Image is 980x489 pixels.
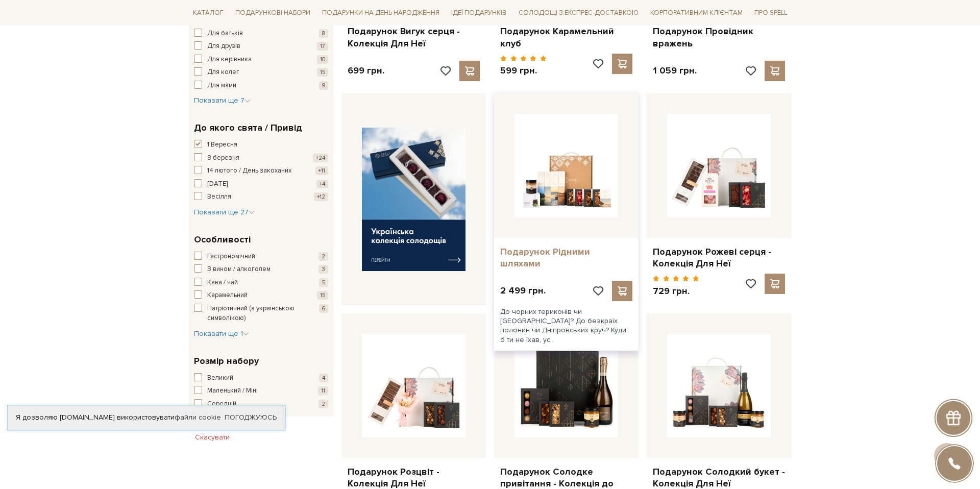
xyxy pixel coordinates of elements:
[500,65,547,77] p: 599 грн.
[348,65,384,77] p: 699 грн.
[194,41,328,52] button: Для друзів 17
[318,400,328,408] span: 2
[315,166,328,175] span: +11
[494,301,639,351] div: До чорних териконів чи [GEOGRAPHIC_DATA]? До безкраїх полонин чи Дніпровських круч? Куди б ти не ...
[207,373,233,383] span: Великий
[194,252,328,262] button: Гастрономічний 2
[750,5,791,21] span: Про Spell
[194,166,328,176] button: 14 лютого / День закоханих +11
[447,5,510,21] span: Ідеї подарунків
[207,81,236,91] span: Для мами
[319,29,328,38] span: 8
[646,4,747,21] a: Корпоративним клієнтам
[207,278,238,288] span: Кава / чай
[194,29,328,39] button: Для батьків 8
[194,278,328,288] button: Кава / чай 5
[194,81,328,91] button: Для мами 9
[194,96,251,105] span: Показати ще 7
[194,55,328,65] button: Для керівника 10
[207,55,252,65] span: Для керівника
[207,399,236,409] span: Середній
[319,374,328,382] span: 4
[194,329,249,339] button: Показати ще 1
[319,278,328,287] span: 5
[207,29,243,39] span: Для батьків
[194,179,328,189] button: [DATE] +4
[175,413,221,422] a: файли cookie
[194,67,328,78] button: Для колег 15
[194,386,328,396] button: Маленький / Міні 11
[319,81,328,90] span: 9
[514,4,643,21] a: Солодощі з експрес-доставкою
[317,68,328,77] span: 15
[207,166,291,176] span: 14 лютого / День закоханих
[194,140,328,150] button: 1 Вересня
[194,290,328,301] button: Карамельний 15
[8,413,285,422] div: Я дозволяю [DOMAIN_NAME] використовувати
[313,154,328,162] span: +24
[207,304,300,324] span: Патріотичний (з українською символікою)
[500,26,632,50] a: Подарунок Карамельний клуб
[318,265,328,274] span: 3
[207,153,239,163] span: 8 березня
[189,5,228,21] span: Каталог
[207,264,271,275] span: З вином / алкоголем
[194,121,302,135] span: До якого свята / Привід
[194,192,328,202] button: Весілля +12
[653,246,785,270] a: Подарунок Рожеві серця - Колекція Для Неї
[207,252,255,262] span: Гастрономічний
[318,252,328,261] span: 2
[653,26,785,50] a: Подарунок Провідник вражень
[194,208,255,216] span: Показати ще 27
[194,233,251,247] span: Особливості
[317,42,328,51] span: 17
[653,285,699,297] p: 729 грн.
[194,304,328,324] button: Патріотичний (з українською символікою) 6
[194,95,251,106] button: Показати ще 7
[318,386,328,395] span: 11
[231,5,314,21] span: Подарункові набори
[225,413,277,422] a: Погоджуюсь
[316,180,328,188] span: +4
[207,41,240,52] span: Для друзів
[500,246,632,270] a: Подарунок Рідними шляхами
[500,285,546,297] p: 2 499 грн.
[189,429,236,446] button: Скасувати
[362,128,465,271] img: banner
[207,192,231,202] span: Весілля
[207,290,248,301] span: Карамельний
[194,207,255,217] button: Показати ще 27
[194,329,249,338] span: Показати ще 1
[319,304,328,313] span: 6
[194,264,328,275] button: З вином / алкоголем 3
[653,65,697,77] p: 1 059 грн.
[194,354,259,368] span: Розмір набору
[314,192,328,201] span: +12
[207,140,237,150] span: 1 Вересня
[194,153,328,163] button: 8 березня +24
[207,67,239,78] span: Для колег
[194,399,328,409] button: Середній 2
[207,386,258,396] span: Маленький / Міні
[207,179,228,189] span: [DATE]
[348,26,480,50] a: Подарунок Вигук серця - Колекція Для Неї
[317,291,328,300] span: 15
[317,55,328,64] span: 10
[318,5,444,21] span: Подарунки на День народження
[194,373,328,383] button: Великий 4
